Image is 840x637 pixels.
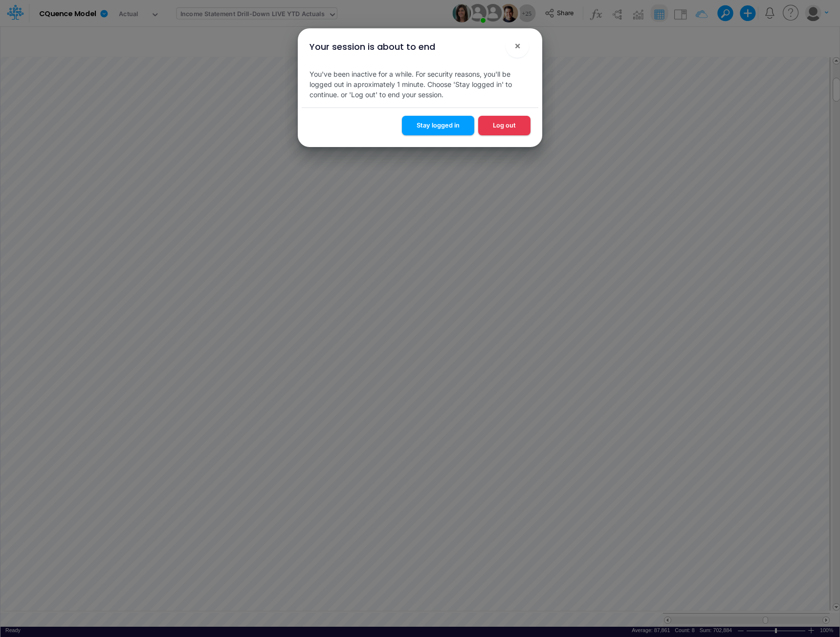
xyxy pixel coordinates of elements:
button: Log out [478,116,531,135]
button: Stay logged in [402,116,474,135]
span: × [514,40,521,51]
button: Close [506,34,529,58]
div: You've been inactive for a while. For security reasons, you'll be logged out in aproximately 1 mi... [302,61,538,107]
div: Your session is about to end [309,40,435,53]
